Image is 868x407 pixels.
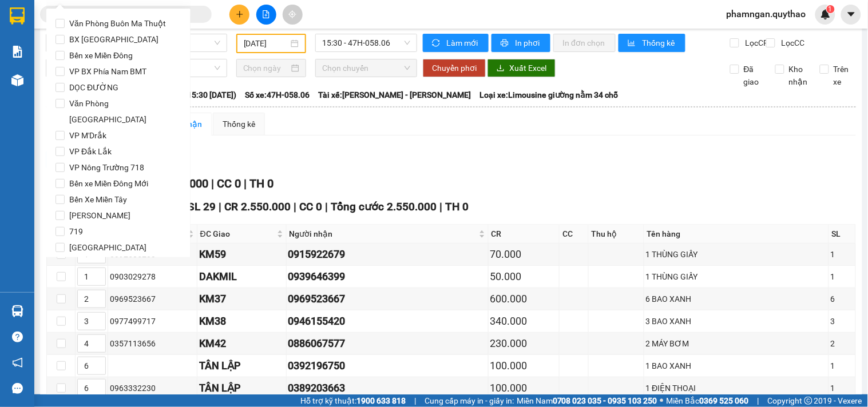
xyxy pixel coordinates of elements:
[490,358,558,374] div: 100.000
[11,305,23,317] img: warehouse-icon
[224,200,291,213] span: CR 2.550.000
[646,337,827,350] div: 2 MÁY BƠM
[560,225,588,244] th: CC
[65,95,181,127] span: Văn Phòng [GEOGRAPHIC_DATA]
[288,291,486,307] div: 0969523667
[65,208,135,224] span: [PERSON_NAME]
[288,10,296,18] span: aim
[318,89,471,101] span: Tài xế: [PERSON_NAME] - [PERSON_NAME]
[758,394,759,407] span: |
[65,143,116,159] span: VP Đắk Lắk
[829,63,857,88] span: Trên xe
[831,337,854,350] div: 2
[829,225,856,244] th: SL
[509,62,546,74] span: Xuất Excel
[739,63,767,88] span: Đã giao
[846,9,857,19] span: caret-down
[490,291,558,307] div: 600.000
[153,89,236,101] span: Chuyến: (15:30 [DATE])
[439,200,442,213] span: |
[65,127,111,143] span: VP M'Drắk
[110,337,195,350] div: 0357113656
[553,396,657,405] strong: 0708 023 035 - 0935 103 250
[199,269,284,285] div: DAKMIL
[283,5,303,25] button: aim
[11,46,23,58] img: solution-icon
[325,200,328,213] span: |
[65,175,153,191] span: Bến xe Miền Đông Mới
[65,256,108,272] span: Xe Khách
[110,315,195,328] div: 0977499717
[65,63,151,79] span: VP BX Phía Nam BMT
[199,291,284,307] div: KM37
[229,5,249,25] button: plus
[628,39,637,48] span: bar-chart
[831,293,854,305] div: 6
[290,228,477,240] span: Người nhận
[831,270,854,283] div: 1
[288,380,486,396] div: 0389203663
[589,225,644,244] th: Thu hộ
[646,270,827,283] div: 1 THÙNG GIẤY
[65,240,151,256] span: [GEOGRAPHIC_DATA]
[660,398,664,403] span: ⚪️
[515,37,541,49] span: In phơi
[642,37,676,49] span: Thống kê
[644,225,830,244] th: Tên hàng
[199,336,284,352] div: KM42
[646,382,827,394] div: 1 ĐIỆN THOẠI
[445,200,469,213] span: TH 0
[211,177,214,190] span: |
[718,7,815,21] span: phamngan.quythao
[199,313,284,329] div: KM38
[199,380,284,396] div: TÂN LẬP
[487,59,556,77] button: downloadXuất Excel
[223,118,255,130] div: Thống kê
[243,62,290,74] input: Chọn ngày
[700,396,749,405] strong: 0369 525 060
[262,10,270,18] span: file-add
[110,293,195,305] div: 0969523667
[425,394,514,407] span: Cung cấp máy in - giấy in:
[821,9,831,19] img: icon-new-feature
[65,31,163,47] span: BX [GEOGRAPHIC_DATA]
[667,394,749,407] span: Miền Bắc
[490,269,558,285] div: 50.000
[646,293,827,305] div: 6 BAO XANH
[322,59,410,77] span: Chọn chuyến
[490,380,558,396] div: 100.000
[65,79,123,95] span: DỌC ĐƯỜNG
[804,397,812,405] span: copyright
[646,360,827,372] div: 1 BAO XANH
[219,200,221,213] span: |
[489,225,560,244] th: CR
[414,394,416,407] span: |
[288,358,486,374] div: 0392196750
[10,7,25,25] img: logo-vxr
[200,228,275,240] span: ĐC Giao
[784,63,812,88] span: Kho nhận
[294,200,296,213] span: |
[331,200,437,213] span: Tổng cước 2.550.000
[244,37,289,50] input: 12/08/2025
[12,383,23,394] span: message
[827,5,835,13] sup: 1
[199,358,284,374] div: TÂN LẬP
[12,332,23,342] span: question-circle
[553,34,616,52] button: In đơn chọn
[288,246,486,262] div: 0915922679
[490,313,558,329] div: 340.000
[217,177,241,190] span: CC 0
[423,34,489,52] button: syncLàm mới
[244,177,247,190] span: |
[322,34,410,51] span: 15:30 - 47H-058.06
[199,246,284,262] div: KM59
[300,394,406,407] span: Hỗ trợ kỹ thuật:
[517,394,657,407] span: Miền Nam
[741,37,771,49] span: Lọc CR
[497,64,505,73] span: download
[65,159,149,175] span: VP Nông Trường 718
[490,246,558,262] div: 70.000
[423,59,486,77] button: Chuyển phơi
[288,313,486,329] div: 0946155420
